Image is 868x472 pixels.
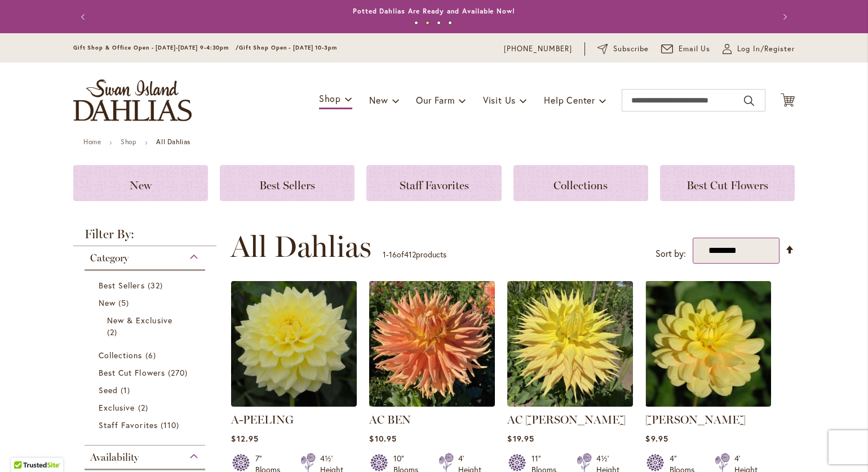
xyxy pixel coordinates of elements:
span: Staff Favorites [400,179,469,192]
a: Log In/Register [723,43,795,55]
span: Collections [553,179,608,192]
a: New &amp; Exclusive [107,314,185,338]
a: AC BEN [369,413,411,426]
span: Availability [90,451,139,464]
a: Collections [99,349,194,361]
a: New [99,297,194,309]
span: 110 [161,419,182,431]
a: AHOY MATEY [645,398,771,409]
span: 1 [121,384,133,396]
a: Exclusive [99,402,194,413]
span: 6 [145,349,159,361]
a: Email Us [661,43,711,55]
span: 2 [138,402,151,413]
label: Sort by: [656,243,686,264]
span: Category [90,252,129,264]
a: A-Peeling [231,398,357,409]
a: [PHONE_NUMBER] [504,43,572,55]
span: New [369,94,388,106]
a: Potted Dahlias Are Ready and Available Now! [353,7,515,15]
span: All Dahlias [231,230,371,264]
a: [PERSON_NAME] [645,413,746,426]
a: New [73,165,208,201]
span: Best Sellers [259,179,315,192]
span: $10.95 [369,433,396,444]
span: Shop [319,92,341,104]
span: Staff Favorites [99,420,158,430]
span: Gift Shop Open - [DATE] 10-3pm [239,44,337,51]
span: Best Cut Flowers [99,367,165,378]
img: AHOY MATEY [645,281,771,407]
span: New [130,179,152,192]
button: Previous [73,6,96,28]
span: Best Sellers [99,280,145,291]
a: AC Jeri [507,398,633,409]
button: 4 of 4 [448,21,452,25]
span: 32 [148,279,166,291]
a: Subscribe [597,43,649,55]
span: Best Cut Flowers [687,179,768,192]
a: Staff Favorites [99,419,194,431]
span: Seed [99,385,118,395]
a: Best Sellers [220,165,355,201]
button: Next [772,6,795,28]
iframe: Launch Accessibility Center [8,432,40,464]
span: $9.95 [645,433,668,444]
span: Our Farm [416,94,454,106]
span: Gift Shop & Office Open - [DATE]-[DATE] 9-4:30pm / [73,44,239,51]
span: 1 [383,249,386,260]
a: AC BEN [369,398,495,409]
span: 412 [404,249,416,260]
span: New & Exclusive [107,315,172,326]
strong: All Dahlias [156,137,191,146]
span: Visit Us [483,94,516,106]
a: Best Cut Flowers [99,367,194,379]
a: A-PEELING [231,413,294,426]
span: Collections [99,350,143,360]
span: Email Us [679,43,711,55]
span: $19.95 [507,433,534,444]
a: Seed [99,384,194,396]
span: Exclusive [99,402,135,413]
p: - of products [383,246,446,264]
a: Best Cut Flowers [660,165,795,201]
span: 2 [107,326,120,338]
span: 5 [118,297,132,309]
span: Subscribe [613,43,649,55]
a: Staff Favorites [366,165,501,201]
button: 1 of 4 [414,21,418,25]
a: Home [83,137,101,146]
button: 3 of 4 [437,21,441,25]
img: A-Peeling [231,281,357,407]
a: store logo [73,79,192,121]
img: AC BEN [369,281,495,407]
button: 2 of 4 [426,21,429,25]
img: AC Jeri [507,281,633,407]
a: Collections [513,165,648,201]
span: Help Center [544,94,595,106]
span: New [99,297,116,308]
span: 16 [389,249,397,260]
span: 270 [168,367,191,379]
strong: Filter By: [73,228,216,246]
a: Best Sellers [99,279,194,291]
span: Log In/Register [737,43,795,55]
a: AC [PERSON_NAME] [507,413,626,426]
a: Shop [121,137,136,146]
span: $12.95 [231,433,258,444]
